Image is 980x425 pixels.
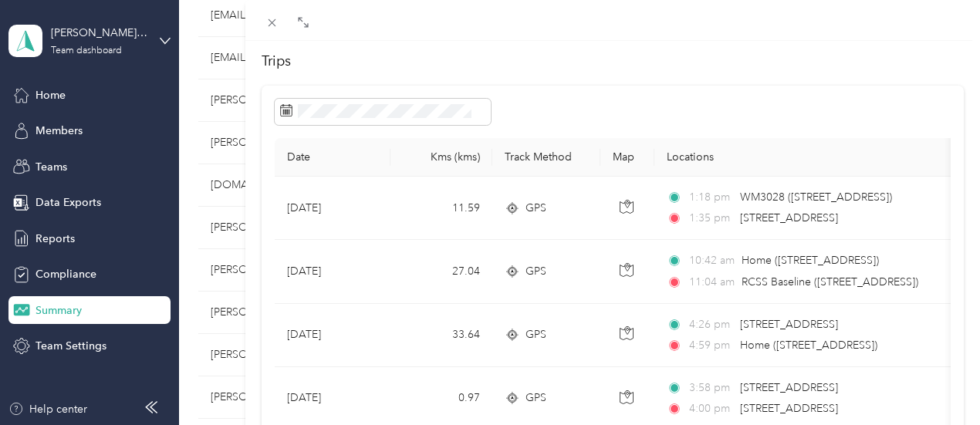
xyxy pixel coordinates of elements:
[525,326,546,343] span: GPS
[275,304,390,367] td: [DATE]
[740,211,838,224] span: [STREET_ADDRESS]
[492,138,600,177] th: Track Method
[275,138,390,177] th: Date
[894,339,980,425] iframe: Everlance-gr Chat Button Frame
[600,138,654,177] th: Map
[689,210,733,227] span: 1:35 pm
[740,339,877,352] span: Home ([STREET_ADDRESS])
[525,263,546,280] span: GPS
[740,318,838,331] span: [STREET_ADDRESS]
[689,252,735,269] span: 10:42 am
[390,177,492,240] td: 11.59
[275,177,390,240] td: [DATE]
[689,337,733,354] span: 4:59 pm
[740,381,838,394] span: [STREET_ADDRESS]
[689,400,733,417] span: 4:00 pm
[525,390,546,406] span: GPS
[740,402,838,415] span: [STREET_ADDRESS]
[390,304,492,367] td: 33.64
[525,200,546,217] span: GPS
[275,240,390,303] td: [DATE]
[689,379,733,396] span: 3:58 pm
[742,254,879,267] span: Home ([STREET_ADDRESS])
[689,274,735,291] span: 11:04 am
[689,316,733,333] span: 4:26 pm
[390,240,492,303] td: 27.04
[742,275,918,288] span: RCSS Baseline ([STREET_ADDRESS])
[390,138,492,177] th: Kms (kms)
[689,189,733,206] span: 1:18 pm
[740,191,892,204] span: WM3028 ([STREET_ADDRESS])
[262,51,965,72] h2: Trips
